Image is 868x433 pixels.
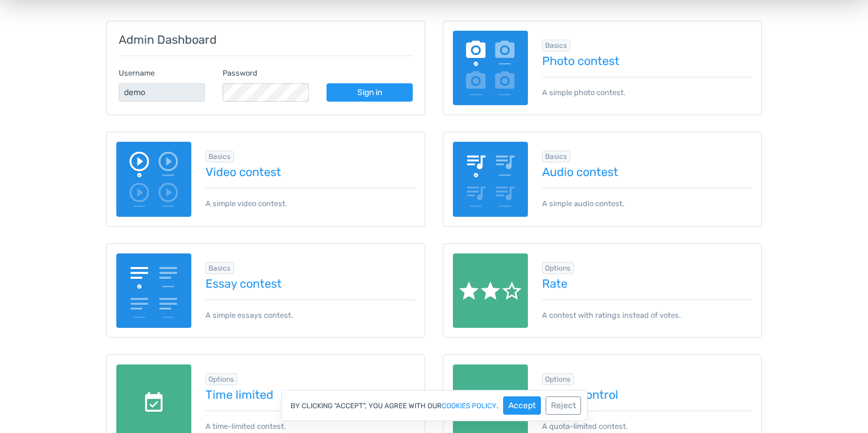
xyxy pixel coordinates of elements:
h5: Admin Dashboard [119,33,413,46]
button: Accept [503,396,541,415]
span: Browse all in Options [542,373,575,385]
p: A contest with ratings instead of votes. [542,299,752,321]
a: Video contest [205,165,416,178]
p: A quota-limited contest. [542,411,752,432]
span: Browse all in Options [542,262,575,274]
span: Browse all in Options [205,373,238,385]
img: essay-contest.png.webp [116,253,191,328]
p: A simple audio contest. [542,188,752,209]
a: Quota Control [542,388,752,401]
img: rate.png.webp [453,253,528,328]
span: Browse all in Basics [542,151,571,162]
a: Audio contest [542,165,752,178]
a: cookies policy [442,402,497,409]
label: Username [119,67,155,79]
a: Essay contest [205,277,416,290]
img: audio-poll.png.webp [453,142,528,217]
span: Browse all in Basics [205,262,234,274]
a: Time limited [205,388,416,401]
img: image-poll.png.webp [453,31,528,106]
button: Reject [546,396,581,415]
p: A simple essays contest. [205,299,416,321]
a: Rate [542,277,752,290]
span: Browse all in Basics [205,151,234,162]
div: By clicking "Accept", you agree with our . [281,390,588,421]
p: A time-limited contest. [205,411,416,432]
a: Photo contest [542,54,752,67]
p: A simple video contest. [205,188,416,209]
label: Password [223,67,257,79]
p: A simple photo contest. [542,77,752,98]
a: Sign in [327,83,413,102]
span: Browse all in Basics [542,40,571,51]
img: video-poll.png.webp [116,142,191,217]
